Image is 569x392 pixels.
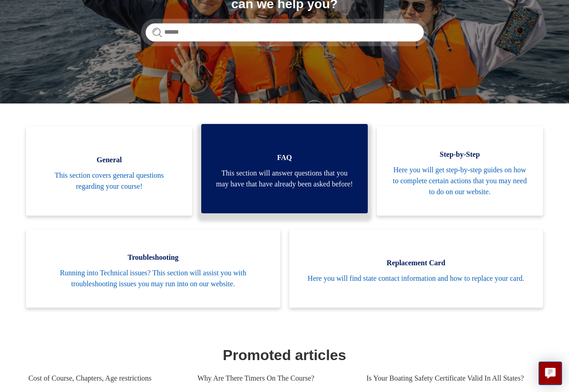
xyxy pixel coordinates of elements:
span: Troubleshooting [40,252,266,263]
span: FAQ [215,152,354,163]
a: General This section covers general questions regarding your course! [26,126,192,216]
a: FAQ This section will answer questions that you may have that have already been asked before! [201,124,367,213]
a: Is Your Boating Safety Certificate Valid In All States? [366,366,535,391]
h1: Promoted articles [28,344,540,366]
span: Running into Technical issues? This section will assist you with troubleshooting issues you may r... [40,268,266,289]
input: Search [146,23,424,41]
span: Step-by-Step [391,149,529,160]
span: Replacement Card [303,258,529,268]
span: General [40,155,178,165]
span: This section will answer questions that you may have that have already been asked before! [215,168,354,190]
span: Here you will find state contact information and how to replace your card. [303,273,529,284]
a: Replacement Card Here you will find state contact information and how to replace your card. [289,229,543,308]
a: Why Are There Timers On The Course? [198,366,353,391]
span: This section covers general questions regarding your course! [40,170,178,192]
a: Step-by-Step Here you will get step-by-step guides on how to complete certain actions that you ma... [377,126,543,216]
span: Here you will get step-by-step guides on how to complete certain actions that you may need to do ... [391,165,529,197]
button: Live chat [538,361,562,385]
a: Troubleshooting Running into Technical issues? This section will assist you with troubleshooting ... [26,229,280,308]
a: Cost of Course, Chapters, Age restrictions [28,366,183,391]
